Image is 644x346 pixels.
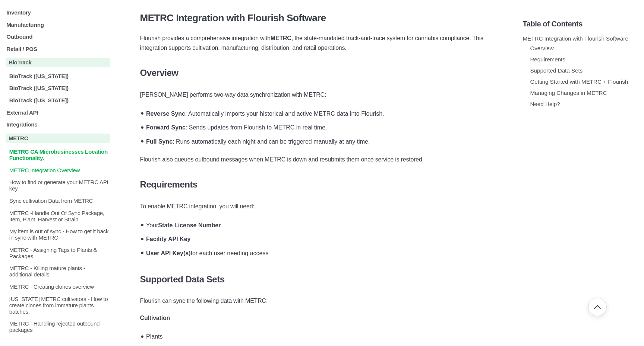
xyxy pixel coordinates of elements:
[523,7,638,335] section: Table of Contents
[6,45,110,52] a: Retail / POS
[6,265,110,278] a: METRC - Killing mature plants - additional details
[146,250,190,256] strong: User API Key(s)
[9,209,110,222] p: METRC -Handle Out Of Sync Package, Item, Plant, Harvest or Strain.
[530,67,583,74] a: Supported Data Sets
[6,73,110,79] a: BioTrack ([US_STATE])
[6,246,110,259] a: METRC - Assigning Tags to Plants & Packages
[6,85,110,91] a: BioTrack ([US_STATE])
[140,274,504,285] h4: Supported Data Sets
[523,35,628,42] a: METRC Integration with Flourish Software
[6,228,110,241] a: My item is out of sync - How to get it back in sync with METRC
[144,120,504,134] li: : Sends updates from Flourish to METRC in real time.
[9,197,110,204] p: Sync cultivation Data from METRC
[6,197,110,204] a: Sync cultivation Data from METRC
[140,33,504,53] p: Flourish provides a comprehensive integration with , the state-mandated track-and-trace system fo...
[6,9,110,16] a: Inventory
[530,79,628,85] a: Getting Started with METRC + Flourish
[6,209,110,222] a: METRC -Handle Out Of Sync Package, Item, Plant, Harvest or Strain.
[146,236,190,242] strong: Facility API Key
[9,295,110,314] p: [US_STATE] METRC cultivators - How to create clones from immature plants batches.
[140,179,504,190] h4: Requirements
[140,12,504,24] h3: METRC Integration with Flourish Software
[144,245,504,259] li: for each user needing access
[6,97,110,103] a: BioTrack ([US_STATE])
[9,179,110,192] p: How to find or generate your METRC API key
[588,298,607,316] button: Go back to top of document
[523,20,638,28] h5: Table of Contents
[6,33,110,40] a: Outbound
[140,90,504,100] p: [PERSON_NAME] performs two-way data synchronization with METRC:
[140,315,170,321] strong: Cultivation
[530,101,560,107] a: Need Help?
[9,73,110,79] p: BioTrack ([US_STATE])
[6,121,110,128] a: Integrations
[6,148,110,161] a: METRC CA Microbusinesses Location Functionality.
[6,320,110,333] a: METRC - Handling rejected outbound packages
[6,283,110,290] a: METRC - Creating clones overview
[140,296,504,306] p: Flourish can sync the following data with METRC:
[144,329,504,343] li: Plants
[271,35,291,41] strong: METRC
[144,106,504,120] li: : Automatically imports your historical and active METRC data into Flourish.
[6,133,110,142] a: METRC
[530,45,553,51] a: Overview
[158,222,221,228] strong: State License Number
[530,56,565,63] a: Requirements
[6,295,110,314] a: [US_STATE] METRC cultivators - How to create clones from immature plants batches.
[9,320,110,333] p: METRC - Handling rejected outbound packages
[9,148,110,161] p: METRC CA Microbusinesses Location Functionality.
[146,124,186,131] strong: Forward Sync
[9,228,110,241] p: My item is out of sync - How to get it back in sync with METRC
[140,68,504,78] h4: Overview
[6,167,110,173] a: METRC Integration Overview
[9,167,110,173] p: METRC Integration Overview
[9,283,110,290] p: METRC - Creating clones overview
[9,246,110,259] p: METRC - Assigning Tags to Plants & Packages
[6,58,110,67] a: BioTrack
[530,90,607,96] a: Managing Changes in METRC
[146,138,173,145] strong: Full Sync
[6,179,110,192] a: How to find or generate your METRC API key
[9,265,110,278] p: METRC - Killing mature plants - additional details
[9,97,110,103] p: BioTrack ([US_STATE])
[144,134,504,148] li: : Runs automatically each night and can be triggered manually at any time.
[6,21,110,28] a: Manufacturing
[146,110,185,117] strong: Reverse Sync
[6,109,110,115] a: External API
[140,202,504,211] p: To enable METRC integration, you will need:
[9,85,110,91] p: BioTrack ([US_STATE])
[140,155,504,164] p: Flourish also queues outbound messages when METRC is down and resubmits them once service is rest...
[144,217,504,231] li: Your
